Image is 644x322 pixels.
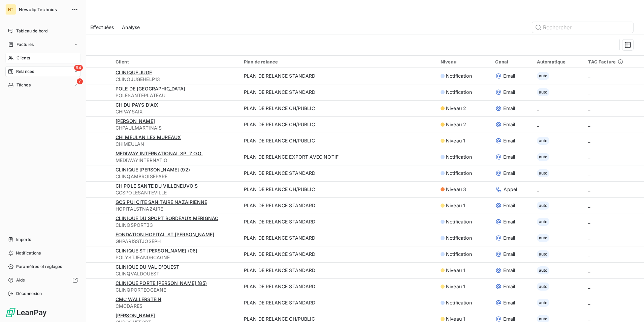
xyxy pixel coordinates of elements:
[5,4,16,15] div: NT
[122,24,140,31] span: Analyse
[446,251,472,258] span: Notification
[116,70,152,75] span: CLINIQUE JUGE
[537,169,550,177] span: auto
[116,92,236,99] span: POLESANTEPLATEAU
[16,69,34,75] span: Relances
[588,203,590,208] span: _
[240,165,437,181] td: PLAN DE RELANCE STANDARD
[537,299,550,307] span: auto
[240,181,437,197] td: PLAN DE RELANCE CH/PUBLIC
[116,303,236,310] span: CMCDARES
[77,78,83,84] span: 7
[446,73,472,79] span: Notification
[116,141,236,147] span: CHIMEULAN
[537,186,539,192] span: _
[240,68,437,84] td: PLAN DE RELANCE STANDARD
[116,125,236,131] span: CHPAULMARTINAIS
[588,73,590,79] span: _
[537,250,550,258] span: auto
[446,283,465,290] span: Niveau 1
[116,232,214,237] span: FONDATION HOPITAL ST [PERSON_NAME]
[503,267,515,274] span: Email
[116,280,207,286] span: CLINIQUE PORTE [PERSON_NAME] (85)
[116,102,158,108] span: CH DU PAYS D'AIX
[240,214,437,230] td: PLAN DE RELANCE STANDARD
[116,296,161,302] span: CMC WALLERSTEIN
[116,86,186,91] span: POLE DE [GEOGRAPHIC_DATA]
[537,72,550,80] span: auto
[240,84,437,100] td: PLAN DE RELANCE STANDARD
[17,82,31,88] span: Tâches
[240,100,437,116] td: PLAN DE RELANCE CH/PUBLIC
[74,65,83,71] span: 94
[446,137,465,144] span: Niveau 1
[116,264,179,270] span: CLINIQUE DU VAL D'OUEST
[240,230,437,246] td: PLAN DE RELANCE STANDARD
[537,218,550,226] span: auto
[588,138,590,143] span: _
[446,170,472,177] span: Notification
[116,76,236,83] span: CLINQJUGEHELP13
[588,154,590,160] span: _
[588,284,590,289] span: _
[244,59,432,64] div: Plan de relance
[446,121,466,128] span: Niveau 2
[116,222,236,229] span: CLINQSPORT33
[495,59,528,64] div: Canal
[446,186,466,193] span: Niveau 3
[116,287,236,293] span: CLINQPORTEOCEANE
[240,278,437,295] td: PLAN DE RELANCE STANDARD
[16,291,42,297] span: Déconnexion
[588,316,590,322] span: _
[240,246,437,262] td: PLAN DE RELANCE STANDARD
[537,105,539,111] span: _
[446,202,465,209] span: Niveau 1
[503,154,515,160] span: Email
[446,154,472,160] span: Notification
[588,59,623,64] span: TAG Facture
[503,89,515,96] span: Email
[503,121,515,128] span: Email
[5,275,80,286] a: Aide
[240,197,437,214] td: PLAN DE RELANCE STANDARD
[116,238,236,245] span: GHPARISSTJOSEPH
[116,157,236,164] span: MEDIWAYINTERNATIO
[532,22,633,33] input: Rechercher
[537,88,550,96] span: auto
[588,251,590,257] span: _
[116,108,236,115] span: CHPAYSAIX
[537,153,550,161] span: auto
[503,170,515,177] span: Email
[503,73,515,79] span: Email
[446,218,472,225] span: Notification
[446,299,472,306] span: Notification
[116,313,155,318] span: [PERSON_NAME]
[116,189,236,196] span: GCSPOLESANTEVILLE
[19,7,67,12] span: Newclip Technics
[503,299,515,306] span: Email
[537,234,550,242] span: auto
[588,235,590,241] span: _
[116,215,218,221] span: CLINIQUE DU SPORT BORDEAUX MERIGNAC
[446,267,465,274] span: Niveau 1
[16,277,25,283] span: Aide
[17,42,34,48] span: Factures
[116,254,236,261] span: POLYSTJEAN06CAGNE
[90,24,114,31] span: Effectuées
[240,133,437,149] td: PLAN DE RELANCE CH/PUBLIC
[588,170,590,176] span: _
[504,186,517,193] span: Appel
[116,151,203,156] span: MEDIWAY INTERNATIONAL SP. Z.O.O.
[116,206,236,212] span: HOPITALSTNAZAIRE
[503,235,515,241] span: Email
[588,186,590,192] span: _
[537,122,539,127] span: _
[588,122,590,127] span: _
[537,59,580,64] div: Automatique
[446,105,466,112] span: Niveau 2
[116,118,155,124] span: [PERSON_NAME]
[116,270,236,277] span: CLINQVALDOUEST
[537,202,550,210] span: auto
[116,199,207,205] span: GCS PUI CITE SANITAIRE NAZAIRIENNE
[537,137,550,145] span: auto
